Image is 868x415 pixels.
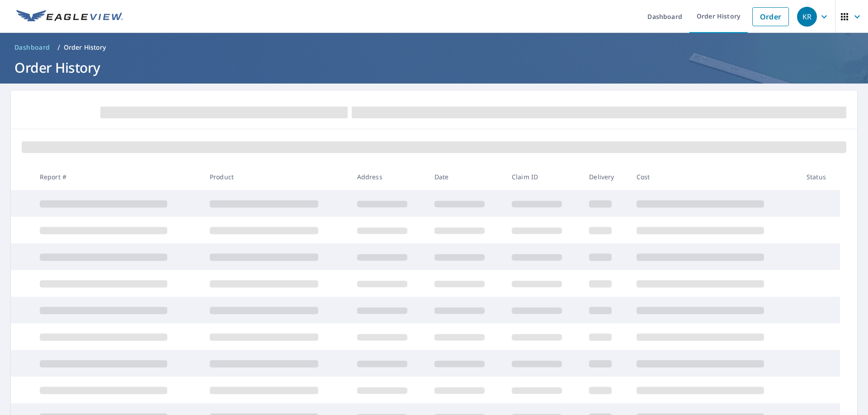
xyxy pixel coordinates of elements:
th: Report # [33,163,203,190]
img: EV Logo [16,10,123,23]
th: Address [350,163,427,190]
div: KR [797,7,817,27]
th: Claim ID [505,163,582,190]
th: Status [799,163,840,190]
th: Date [427,163,505,190]
p: Order History [64,43,106,52]
span: Dashboard [14,43,50,52]
a: Dashboard [11,40,54,55]
a: Order [752,7,789,26]
th: Product [203,163,350,190]
h1: Order History [11,58,857,77]
nav: breadcrumb [11,40,857,55]
th: Delivery [582,163,629,190]
li: / [57,42,60,53]
th: Cost [629,163,799,190]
